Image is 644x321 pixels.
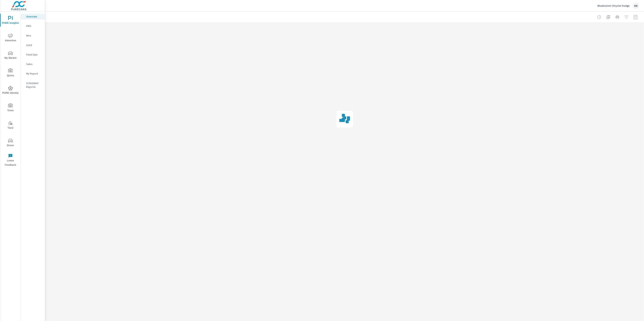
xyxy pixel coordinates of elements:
[1,86,20,95] span: PURE Identity
[26,53,42,56] p: Fixed Ops
[26,24,42,28] p: PIPA
[1,121,20,130] span: Tier2
[26,43,42,47] p: Used
[26,15,42,18] p: Overview
[21,14,45,19] div: Overview
[26,72,42,75] p: My Report
[1,138,20,148] span: Driver
[1,33,20,43] span: Advertise
[597,4,630,7] p: Bluebonnet Chrysler Dodge
[1,103,20,113] span: Tools
[633,2,639,9] div: ME
[21,42,45,48] div: Used
[0,11,21,169] div: nav menu
[1,16,20,25] span: PURE Insights
[26,62,42,66] p: Sales
[21,71,45,76] div: My Report
[1,154,20,167] span: Leave Feedback
[21,52,45,57] div: Fixed Ops
[21,23,45,29] div: PIPA
[26,81,42,89] p: Scheduled Reports
[21,33,45,38] div: New
[21,80,45,90] div: Scheduled Reports
[1,51,20,60] span: My Market
[21,61,45,67] div: Sales
[26,34,42,37] p: New
[1,68,20,78] span: Query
